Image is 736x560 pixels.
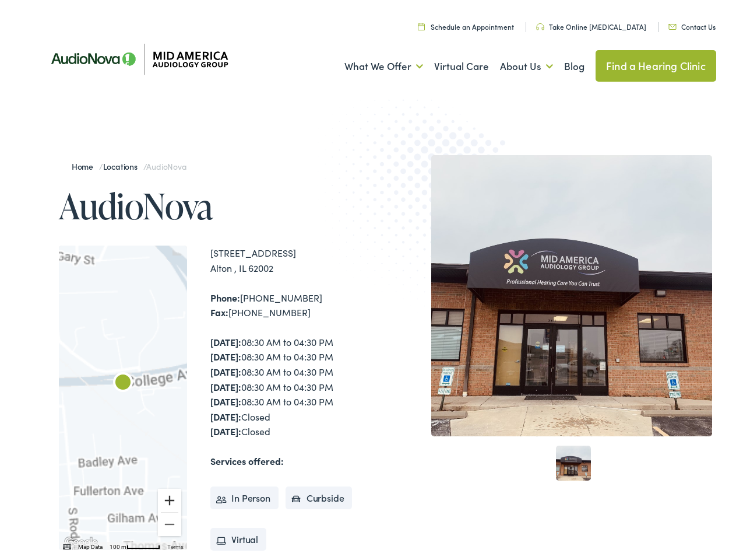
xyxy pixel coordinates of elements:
[344,41,423,85] a: What We Offer
[210,346,241,359] strong: [DATE]:
[210,391,241,404] strong: [DATE]:
[564,41,584,85] a: Blog
[210,287,373,317] div: [PHONE_NUMBER] [PHONE_NUMBER]
[146,157,186,169] span: AudioNova
[556,442,591,477] a: 1
[78,540,103,548] button: Map Data
[210,242,373,272] div: [STREET_ADDRESS] Alton , IL 62002
[210,302,228,315] strong: Fax:
[210,362,241,374] strong: [DATE]:
[72,157,99,169] a: Home
[109,366,137,394] div: AudioNova
[210,421,241,434] strong: [DATE]:
[434,41,489,85] a: Virtual Care
[210,377,241,390] strong: [DATE]:
[536,18,646,28] a: Take Online [MEDICAL_DATA]
[158,509,181,533] button: Zoom out
[286,483,353,506] li: Curbside
[110,540,126,547] span: 100 m
[500,41,553,85] a: About Us
[63,540,71,548] button: Keyboard shortcuts
[668,20,677,26] img: utility icon
[106,538,164,547] button: Map Scale: 100 m per 54 pixels
[210,451,284,464] strong: Services offered:
[167,540,184,547] a: Terms (opens in new tab)
[62,531,100,547] a: Open this area in Google Maps (opens a new window)
[210,483,279,506] li: In Person
[596,47,716,78] a: Find a Hearing Clinic
[210,524,266,548] li: Virtual
[62,531,100,547] img: Google
[210,332,241,345] strong: [DATE]:
[72,157,186,169] span: / /
[418,18,514,28] a: Schedule an Appointment
[210,331,373,436] div: 08:30 AM to 04:30 PM 08:30 AM to 04:30 PM 08:30 AM to 04:30 PM 08:30 AM to 04:30 PM 08:30 AM to 0...
[536,20,544,27] img: utility icon
[59,183,373,222] h1: AudioNova
[158,485,181,509] button: Zoom in
[418,19,425,27] img: utility icon
[103,157,143,169] a: Locations
[210,407,241,419] strong: [DATE]:
[668,18,716,28] a: Contact Us
[210,288,240,300] strong: Phone:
